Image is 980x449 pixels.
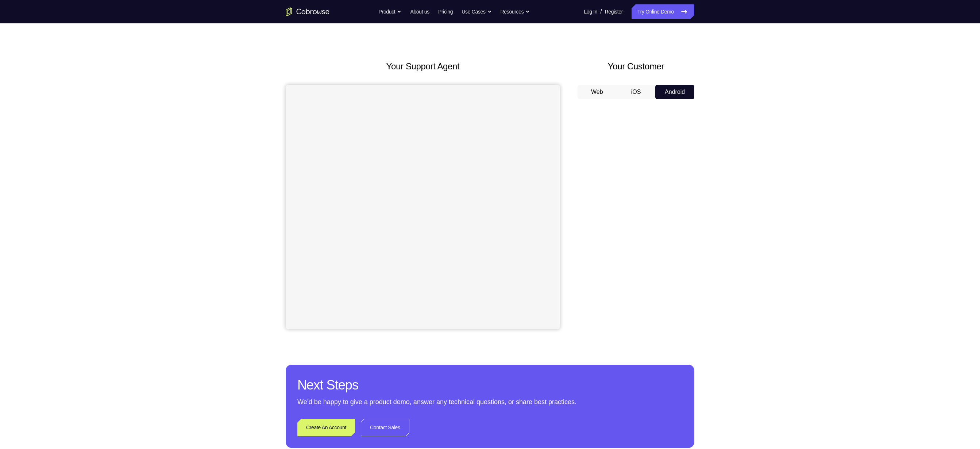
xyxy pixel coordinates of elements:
[617,85,656,99] button: iOS
[297,397,683,407] p: We’d be happy to give a product demo, answer any technical questions, or share best practices.
[297,376,683,394] h2: Next Steps
[578,85,617,99] button: Web
[438,4,453,19] a: Pricing
[600,7,602,16] span: /
[584,4,597,19] a: Log In
[605,4,623,19] a: Register
[410,4,429,19] a: About us
[286,85,560,329] iframe: Agent
[501,4,530,19] button: Resources
[655,85,694,99] button: Android
[578,60,694,73] h2: Your Customer
[297,419,355,436] a: Create An Account
[361,419,409,436] a: Contact Sales
[286,7,329,16] a: Go to the home page
[632,4,694,19] a: Try Online Demo
[286,60,560,73] h2: Your Support Agent
[379,4,402,19] button: Product
[462,4,491,19] button: Use Cases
